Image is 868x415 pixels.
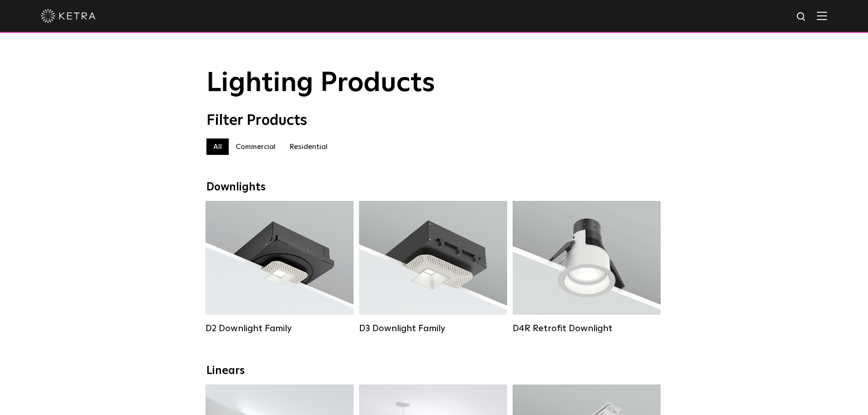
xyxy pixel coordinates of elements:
label: Residential [282,138,334,155]
img: ketra-logo-2019-white [41,9,96,23]
label: All [206,138,229,155]
div: Downlights [206,181,662,194]
span: Lighting Products [206,70,435,97]
div: Linears [206,364,662,378]
img: Hamburger%20Nav.svg [817,11,827,20]
div: D4R Retrofit Downlight [513,323,661,334]
div: D2 Downlight Family [205,323,354,334]
a: D2 Downlight Family Lumen Output:1200Colors:White / Black / Gloss Black / Silver / Bronze / Silve... [205,201,354,334]
div: Filter Products [206,112,662,129]
label: Commercial [229,138,282,155]
div: D3 Downlight Family [359,323,507,334]
img: search icon [796,11,807,23]
a: D4R Retrofit Downlight Lumen Output:800Colors:White / BlackBeam Angles:15° / 25° / 40° / 60°Watta... [513,201,661,334]
a: D3 Downlight Family Lumen Output:700 / 900 / 1100Colors:White / Black / Silver / Bronze / Paintab... [359,201,507,334]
